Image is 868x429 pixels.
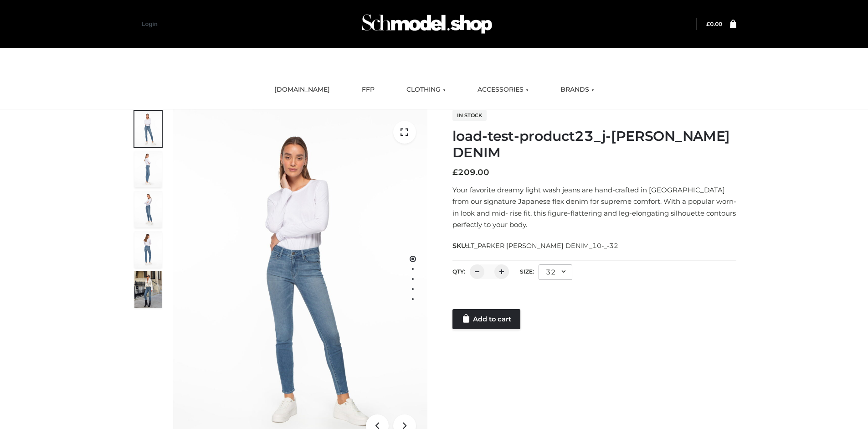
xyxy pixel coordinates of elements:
bdi: 0.00 [706,21,722,27]
a: CLOTHING [400,80,452,100]
div: 32 [539,264,572,280]
a: [DOMAIN_NAME] [267,80,337,100]
span: £ [706,21,710,27]
a: ACCESSORIES [471,80,535,100]
a: FFP [355,80,381,100]
span: LT_PARKER [PERSON_NAME] DENIM_10-_-32 [467,242,618,250]
span: SKU: [452,240,619,251]
span: £ [452,167,458,177]
a: BRANDS [554,80,601,100]
img: 2001KLX-Ava-skinny-cove-2-scaled_32c0e67e-5e94-449c-a916-4c02a8c03427.jpg [134,231,162,268]
label: Size: [520,268,534,275]
label: QTY: [452,268,465,275]
img: Schmodel Admin 964 [359,6,495,42]
img: Bowery-Skinny_Cove-1.jpg [134,271,162,308]
p: Your favorite dreamy light wash jeans are hand-crafted in [GEOGRAPHIC_DATA] from our signature Ja... [452,184,736,231]
img: 2001KLX-Ava-skinny-cove-1-scaled_9b141654-9513-48e5-b76c-3dc7db129200.jpg [134,111,162,147]
bdi: 209.00 [452,167,489,177]
a: Login [142,21,158,27]
img: 2001KLX-Ava-skinny-cove-4-scaled_4636a833-082b-4702-abec-fd5bf279c4fc.jpg [134,151,162,187]
img: 2001KLX-Ava-skinny-cove-3-scaled_eb6bf915-b6b9-448f-8c6c-8cabb27fd4b2.jpg [134,191,162,227]
a: £0.00 [706,21,722,27]
a: Add to cart [452,309,520,329]
span: In stock [452,110,487,121]
h1: load-test-product23_j-[PERSON_NAME] DENIM [452,128,736,161]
